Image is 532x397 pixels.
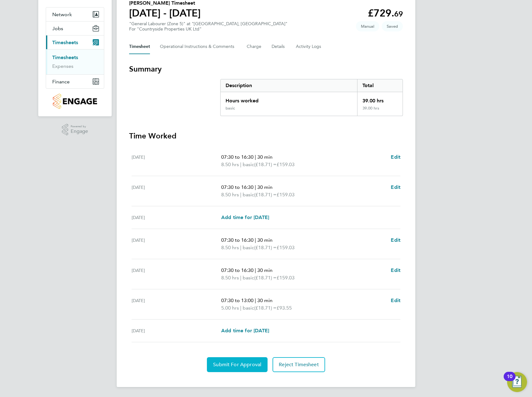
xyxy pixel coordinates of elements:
span: £159.03 [277,245,295,250]
span: 07:30 to 16:30 [221,267,254,273]
button: Activity Logs [296,39,322,54]
h3: Summary [129,64,403,74]
span: Timesheets [52,40,78,45]
a: Timesheets [52,54,78,60]
span: | [240,245,241,250]
span: Finance [52,79,70,85]
span: (£18.71) = [254,275,277,281]
div: basic [226,106,235,111]
div: "General Labourer (Zone 5)" at "[GEOGRAPHIC_DATA], [GEOGRAPHIC_DATA]" [129,21,287,32]
span: | [240,305,241,311]
span: 5.00 hrs [221,305,239,311]
span: Edit [391,297,400,303]
span: | [255,237,256,243]
span: 30 min [257,297,273,303]
span: basic [243,244,254,251]
span: Network [52,12,72,17]
div: [DATE] [132,236,221,251]
a: Edit [391,153,400,161]
h3: Time Worked [129,131,403,141]
span: Engage [71,129,88,134]
a: Expenses [52,63,73,69]
a: Go to home page [46,94,104,109]
span: | [240,192,241,198]
span: | [255,184,256,190]
span: (£18.71) = [254,245,277,250]
div: Total [357,79,403,92]
button: Operational Instructions & Comments [160,39,237,54]
span: Add time for [DATE] [221,214,269,220]
span: 07:30 to 16:30 [221,237,254,243]
span: 30 min [257,237,273,243]
button: Timesheets [46,35,104,49]
div: [DATE] [132,184,221,198]
span: 8.50 hrs [221,275,239,281]
span: | [255,154,256,160]
div: [DATE] [132,327,221,334]
span: 30 min [257,184,273,190]
span: 8.50 hrs [221,192,239,198]
span: 07:30 to 16:30 [221,154,254,160]
span: Edit [391,237,400,243]
div: Hours worked [221,92,357,106]
button: Network [46,7,104,21]
span: Submit For Approval [213,362,261,368]
span: basic [243,274,254,282]
span: Edit [391,267,400,273]
a: Edit [391,297,400,304]
span: (£18.71) = [254,192,277,198]
div: 10 [507,376,512,385]
span: | [240,275,241,281]
div: 39.00 hrs [357,92,403,106]
div: 39.00 hrs [357,106,403,116]
a: Add time for [DATE] [221,327,269,334]
span: £159.03 [277,161,295,167]
button: Open Resource Center, 10 new notifications [507,372,527,392]
app-decimal: £729. [368,7,403,19]
span: 30 min [257,154,273,160]
span: 07:30 to 16:30 [221,184,254,190]
h1: [DATE] - [DATE] [129,7,201,19]
div: Timesheets [46,49,104,74]
span: £159.03 [277,275,295,281]
a: Edit [391,184,400,191]
div: [DATE] [132,297,221,312]
span: 07:30 to 13:00 [221,297,254,303]
span: | [255,297,256,303]
span: | [240,161,241,167]
div: For "Countryside Properties UK Ltd" [129,26,287,32]
button: Jobs [46,21,104,35]
span: 8.50 hrs [221,161,239,167]
span: 8.50 hrs [221,245,239,250]
span: 30 min [257,267,273,273]
div: [DATE] [132,153,221,168]
span: | [255,267,256,273]
span: This timesheet is Saved. [382,21,403,31]
span: Edit [391,154,400,160]
span: Jobs [52,26,63,31]
span: £159.03 [277,192,295,198]
img: countryside-properties-logo-retina.png [53,94,97,109]
section: Timesheet [129,64,403,372]
span: 69 [394,9,403,18]
span: basic [243,304,254,312]
button: Details [272,39,286,54]
span: (£18.71) = [254,305,277,311]
span: £93.55 [277,305,292,311]
a: Edit [391,267,400,274]
span: This timesheet was manually created. [356,21,379,31]
button: Timesheet [129,39,150,54]
a: Add time for [DATE] [221,214,269,221]
span: Add time for [DATE] [221,328,269,334]
a: Edit [391,236,400,244]
button: Reject Timesheet [273,357,325,372]
span: Powered by [71,124,88,129]
span: basic [243,161,254,168]
button: Finance [46,75,104,88]
a: Powered byEngage [62,124,88,136]
span: (£18.71) = [254,161,277,167]
div: Summary [220,79,403,116]
span: Reject Timesheet [279,362,319,368]
button: Submit For Approval [207,357,268,372]
button: Charge [247,39,262,54]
